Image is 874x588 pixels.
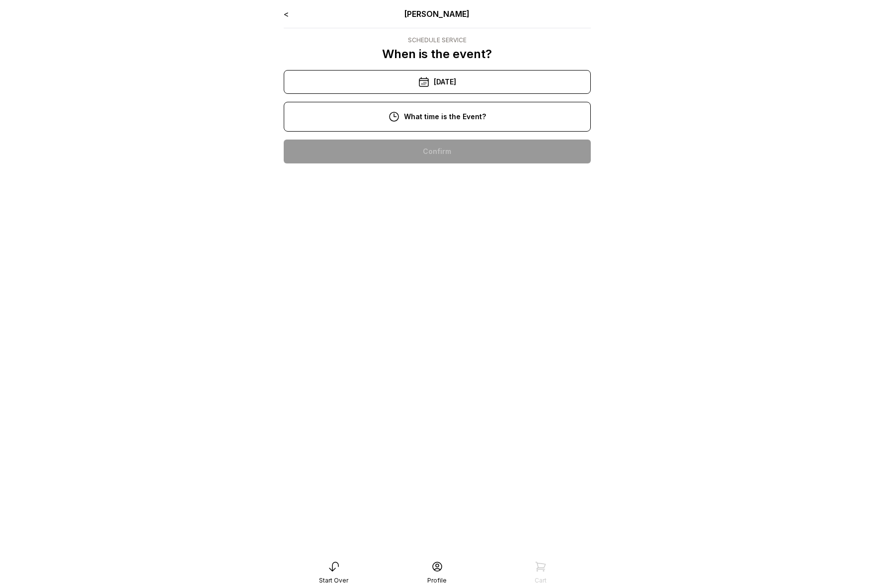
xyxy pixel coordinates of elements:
[284,9,289,19] a: <
[427,577,447,585] div: Profile
[535,577,547,585] div: Cart
[382,36,492,44] div: Schedule Service
[284,70,591,94] div: [DATE]
[319,577,348,585] div: Start Over
[345,8,529,20] div: [PERSON_NAME]
[382,46,492,62] p: When is the event?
